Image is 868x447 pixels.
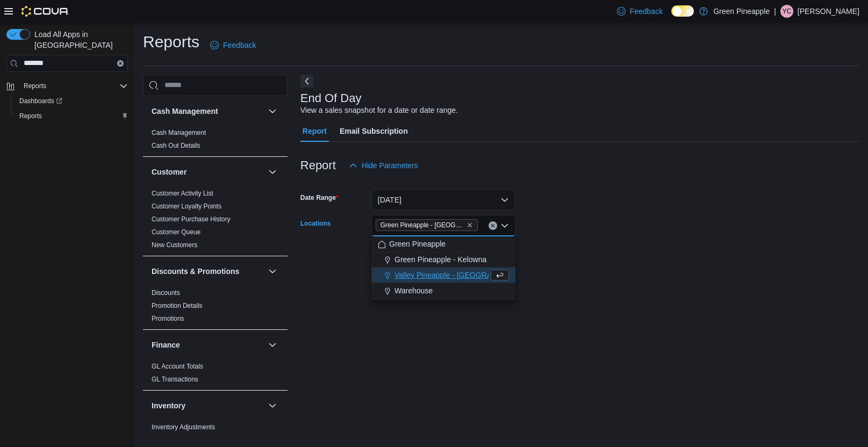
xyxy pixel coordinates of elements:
button: Finance [152,340,264,350]
span: Dashboards [19,97,62,105]
label: Locations [300,219,331,228]
button: Warehouse [371,283,515,299]
div: Discounts & Promotions [143,286,288,329]
button: Discounts & Promotions [266,265,279,278]
span: Green Pineapple [389,239,446,249]
a: Customer Loyalty Points [152,203,221,210]
button: Cash Management [152,106,264,117]
button: Clear input [117,60,124,67]
button: Inventory [266,399,279,412]
span: Valley Pineapple - [GEOGRAPHIC_DATA] [394,270,535,280]
a: Inventory Adjustments [152,423,215,431]
span: Email Subscription [340,120,408,142]
span: Reports [19,80,128,92]
h3: Inventory [152,400,185,411]
div: Cash Management [143,126,288,156]
span: Reports [15,110,128,122]
button: Cash Management [266,105,279,118]
p: [PERSON_NAME] [798,5,859,18]
h3: Cash Management [152,106,218,117]
button: Reports [19,80,51,92]
a: Discounts [152,289,180,297]
span: Report [303,120,327,142]
a: Cash Management [152,129,206,136]
button: Discounts & Promotions [152,266,264,277]
a: Promotions [152,315,184,322]
span: Inventory Adjustments [152,423,215,431]
a: Cash Out Details [152,142,200,149]
span: Cash Out Details [152,141,200,150]
span: Promotion Details [152,301,203,310]
a: Dashboards [15,95,67,107]
button: Green Pineapple - Kelowna [371,252,515,268]
a: Customer Activity List [152,190,213,197]
span: Feedback [223,40,256,51]
div: Yanis Canayer [780,5,793,18]
button: Clear input [489,221,497,230]
h3: End Of Day [300,92,362,105]
span: Warehouse [394,285,433,296]
button: Customer [266,165,279,178]
h3: Report [300,159,336,172]
div: Choose from the following options [371,236,515,299]
label: Date Range [300,193,339,202]
h1: Reports [143,31,199,53]
a: Feedback [206,34,260,56]
span: Load All Apps in [GEOGRAPHIC_DATA] [30,29,128,51]
button: Next [300,75,313,88]
button: Green Pineapple [371,236,515,252]
h3: Customer [152,167,186,177]
button: [DATE] [371,189,515,211]
p: | [774,5,776,18]
span: Reports [19,112,42,120]
div: View a sales snapshot for a date or date range. [300,105,458,116]
p: Green Pineapple [713,5,770,18]
nav: Complex example [6,74,128,152]
span: Green Pineapple - [GEOGRAPHIC_DATA] [381,220,464,230]
button: Valley Pineapple - [GEOGRAPHIC_DATA] [371,268,515,283]
h3: Finance [152,340,180,350]
button: Remove Green Pineapple - Warfield from selection in this group [467,222,473,228]
a: Promotion Details [152,302,203,309]
span: Customer Purchase History [152,215,231,223]
span: Customer Queue [152,228,200,236]
img: Cova [21,6,69,17]
span: New Customers [152,241,197,249]
span: Dark Mode [671,17,672,17]
button: Hide Parameters [345,155,422,176]
a: Customer Queue [152,228,200,236]
button: Reports [2,78,132,93]
span: Feedback [630,6,663,17]
button: Customer [152,167,264,177]
h3: Discounts & Promotions [152,266,239,277]
span: Green Pineapple - Warfield [376,219,478,231]
a: New Customers [152,241,197,249]
a: GL Transactions [152,376,198,383]
span: GL Transactions [152,375,198,384]
span: Green Pineapple - Kelowna [394,254,486,265]
a: Customer Purchase History [152,215,231,223]
button: Close list of options [500,221,509,230]
a: Reports [15,110,46,122]
div: Finance [143,360,288,390]
span: Promotions [152,314,184,323]
span: Reports [24,82,46,90]
span: Customer Activity List [152,189,213,198]
span: Customer Loyalty Points [152,202,221,211]
span: Cash Management [152,128,206,137]
span: Hide Parameters [362,160,418,171]
span: Dashboards [15,95,128,107]
a: GL Account Totals [152,363,203,370]
span: Discounts [152,289,180,297]
button: Reports [11,109,132,124]
button: Inventory [152,400,264,411]
a: Feedback [613,1,667,22]
button: Finance [266,338,279,351]
span: GL Account Totals [152,362,203,371]
a: Dashboards [11,93,132,109]
input: Dark Mode [671,5,694,17]
div: Customer [143,187,288,256]
span: YC [783,5,792,18]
